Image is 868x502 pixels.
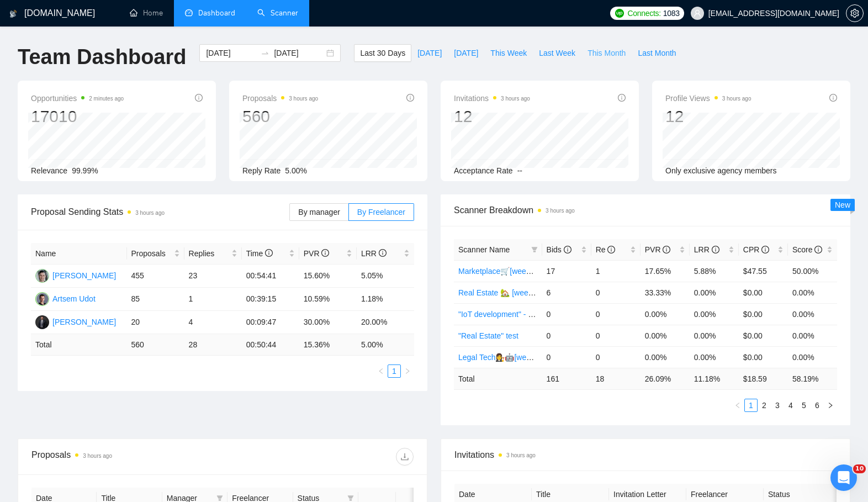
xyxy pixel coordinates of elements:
span: PVR [645,245,671,254]
span: info-circle [618,94,626,102]
a: 6 [811,399,823,411]
td: 00:54:41 [242,265,299,288]
td: 5.05% [357,265,414,288]
td: 0.00% [788,282,837,303]
div: 12 [665,106,751,127]
button: left [374,364,388,378]
img: YN [35,269,49,283]
div: 12 [454,106,530,127]
time: 3 hours ago [501,96,530,102]
span: This Week [490,47,527,59]
a: YN[PERSON_NAME] [35,271,116,279]
span: -- [517,166,522,175]
td: Total [31,334,127,356]
td: $0.00 [739,325,788,346]
a: setting [846,9,864,18]
div: [PERSON_NAME] [52,316,116,328]
a: 2 [758,399,770,411]
span: 10 [853,464,866,473]
li: 3 [771,399,784,412]
span: filter [216,495,223,501]
li: 5 [797,399,811,412]
button: left [731,399,744,412]
span: Only exclusive agency members [665,166,777,175]
span: info-circle [321,249,329,257]
a: 1 [745,399,757,411]
span: info-circle [195,94,203,102]
button: download [396,448,414,466]
span: This Month [588,47,626,59]
span: Proposals [131,247,172,260]
a: 4 [785,399,797,411]
span: Opportunities [31,92,124,105]
button: Last Week [533,44,581,62]
td: 00:50:44 [242,334,299,356]
button: [DATE] [411,44,448,62]
span: Replies [189,247,229,260]
td: 0.00% [641,303,690,325]
span: info-circle [564,246,571,253]
td: 161 [542,368,591,389]
td: 0 [591,282,641,303]
span: info-circle [379,249,387,257]
a: 5 [798,399,810,411]
li: 1 [744,399,758,412]
td: 50.00% [788,260,837,282]
span: 5.00% [285,166,307,175]
td: 0.00% [690,325,739,346]
li: Previous Page [731,399,744,412]
a: homeHome [130,8,163,18]
th: Replies [184,243,242,265]
span: info-circle [607,246,615,253]
span: Time [246,249,273,258]
span: LRR [694,245,719,254]
div: Artsem Udot [52,293,96,305]
button: Last Month [632,44,682,62]
td: $0.00 [739,303,788,325]
td: 00:39:15 [242,288,299,311]
td: 0.00% [690,346,739,368]
span: Re [596,245,616,254]
th: Proposals [127,243,184,265]
td: 11.18 % [690,368,739,389]
div: [PERSON_NAME] [52,270,116,282]
span: 1083 [663,7,680,19]
span: Connects: [627,7,660,19]
span: By manager [298,208,340,216]
span: filter [347,495,354,501]
span: right [404,368,411,374]
span: Dashboard [198,8,235,18]
td: 0.00% [788,325,837,346]
time: 3 hours ago [135,210,165,216]
span: setting [846,9,863,18]
td: 20.00% [357,311,414,334]
a: searchScanner [257,8,298,18]
button: right [401,364,414,378]
a: "Real Estate" test [458,331,518,340]
li: 6 [811,399,824,412]
td: 0 [542,303,591,325]
a: 3 [771,399,784,411]
th: Name [31,243,127,265]
td: 0 [591,303,641,325]
span: [DATE] [417,47,442,59]
span: info-circle [814,246,822,253]
iframe: Intercom live chat [830,464,857,491]
span: Last 30 Days [360,47,405,59]
time: 3 hours ago [722,96,751,102]
td: 0 [591,346,641,368]
a: AUArtsem Udot [35,294,96,303]
td: 1 [184,288,242,311]
button: Last 30 Days [354,44,411,62]
td: 0.00% [641,346,690,368]
td: 560 [127,334,184,356]
span: Invitations [454,448,837,462]
span: left [378,368,384,374]
span: Profile Views [665,92,751,105]
td: 0.00% [788,346,837,368]
td: 6 [542,282,591,303]
time: 3 hours ago [83,453,112,459]
td: 85 [127,288,184,311]
td: 00:09:47 [242,311,299,334]
span: Invitations [454,92,530,105]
